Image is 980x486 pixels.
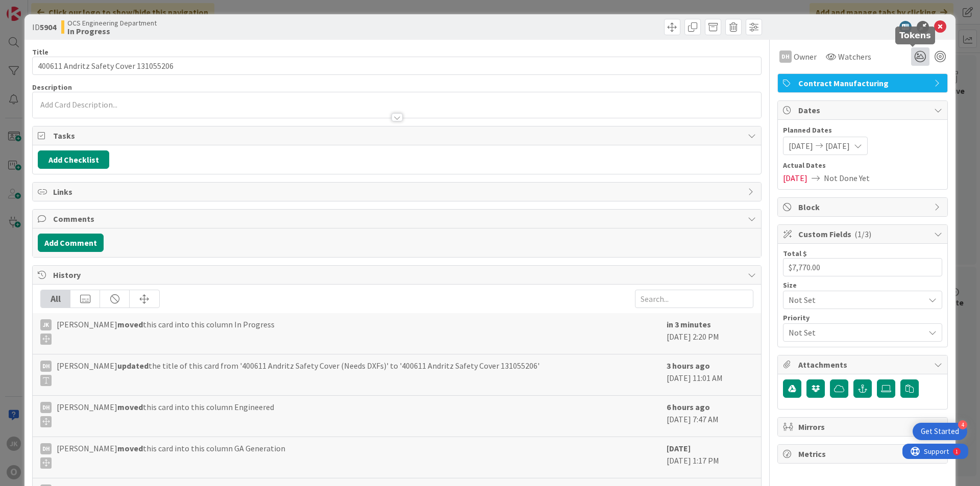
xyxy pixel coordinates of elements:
div: Size [783,282,942,289]
span: Dates [798,104,929,116]
span: [PERSON_NAME] this card into this column In Progress [57,318,275,345]
span: Support [21,2,46,14]
div: [DATE] 11:01 AM [667,360,753,390]
div: [DATE] 2:20 PM [667,318,753,349]
span: Attachments [798,359,929,371]
span: Block [798,201,929,213]
b: 6 hours ago [667,402,710,412]
b: 3 hours ago [667,361,710,371]
span: Planned Dates [783,125,942,136]
span: OCS Engineering Department [67,19,157,27]
span: Not Done Yet [824,172,870,184]
span: Metrics [798,448,929,460]
div: DH [779,50,792,63]
div: DH [40,443,52,454]
b: In Progress [67,27,157,35]
span: Links [53,186,743,198]
span: [PERSON_NAME] this card into this column Engineered [57,401,274,427]
span: [DATE] [825,140,850,152]
button: Add Comment [38,234,104,252]
span: Custom Fields [798,228,929,240]
span: [PERSON_NAME] this card into this column GA Generation [57,442,285,469]
b: updated [117,361,149,371]
span: ( 1/3 ) [854,229,871,239]
label: Total $ [783,249,807,258]
span: Not Set [789,325,919,340]
span: Contract Manufacturing [798,77,929,89]
div: [DATE] 1:17 PM [667,442,753,473]
span: [PERSON_NAME] the title of this card from '400611 Andritz Safety Cover (Needs DXFs)' to '400611 A... [57,360,540,386]
b: moved [117,443,143,453]
b: 5904 [40,22,56,32]
span: Description [32,83,72,92]
b: [DATE] [667,443,691,453]
div: 1 [53,4,56,12]
label: Title [32,47,48,57]
div: Priority [783,314,942,321]
div: Open Get Started checklist, remaining modules: 4 [913,423,967,440]
span: Not Set [789,293,919,307]
span: Mirrors [798,421,929,433]
span: Actual Dates [783,160,942,171]
b: moved [117,319,143,329]
input: type card name here... [32,57,762,75]
div: [DATE] 7:47 AM [667,401,753,431]
div: DH [40,361,52,372]
div: JK [40,319,52,330]
div: DH [40,402,52,413]
span: [DATE] [789,140,813,152]
span: Tasks [53,130,743,142]
span: Watchers [838,50,871,63]
span: [DATE] [783,172,807,184]
div: All [41,290,70,308]
h5: Tokens [899,31,931,40]
b: moved [117,402,143,412]
span: History [53,269,743,281]
div: Get Started [921,426,959,437]
button: Add Checklist [38,150,109,169]
span: Owner [794,50,817,63]
span: Comments [53,213,743,225]
span: ID [32,21,56,33]
input: Search... [635,290,753,308]
div: 4 [958,420,967,429]
b: in 3 minutes [667,319,711,329]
